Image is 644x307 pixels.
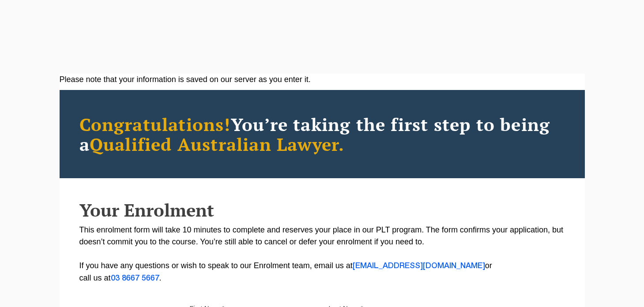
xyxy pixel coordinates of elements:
[79,114,565,154] h2: You’re taking the first step to being a
[111,275,159,282] a: 03 8667 5667
[60,74,585,86] div: Please note that your information is saved on our server as you enter it.
[90,132,345,156] span: Qualified Australian Lawyer.
[79,112,231,136] span: Congratulations!
[79,200,565,220] h2: Your Enrolment
[353,262,485,270] a: [EMAIL_ADDRESS][DOMAIN_NAME]
[79,224,565,285] p: This enrolment form will take 10 minutes to complete and reserves your place in our PLT program. ...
